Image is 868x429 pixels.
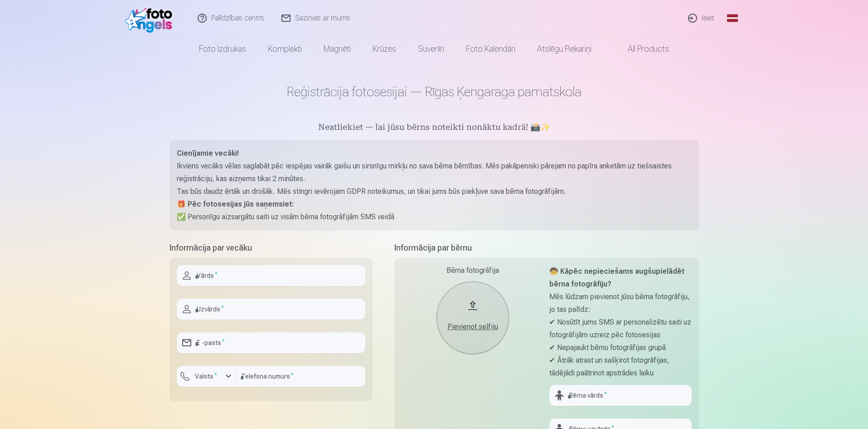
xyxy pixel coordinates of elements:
[257,36,313,62] a: Komplekti
[188,36,257,62] a: Foto izdrukas
[177,211,692,223] p: ✅ Personīgu aizsargātu saiti uz visām bērna fotogrāfijām SMS veidā
[177,185,692,198] p: Tas būs daudz ērtāk un drošāk. Mēs stingri ievērojam GDPR noteikumus, un tikai jums būs piekļuve ...
[362,36,407,62] a: Krūzes
[526,36,602,62] a: Atslēgu piekariņi
[549,291,692,316] p: Mēs lūdzam pievienot jūsu bērna fotogrāfiju, jo tas palīdz:
[446,321,500,332] div: Pievienot selfiju
[177,200,294,208] strong: 🎁 Pēc fotosesijas jūs saņemsiet:
[170,84,699,100] h1: Reģistrācija fotosesijai — Rīgas Ķengaraga pamatskola
[407,36,455,62] a: Suvenīri
[313,36,362,62] a: Magnēti
[125,4,177,33] img: /fa1
[455,36,526,62] a: Foto kalendāri
[177,160,692,185] p: Ikviens vecāks vēlas saglabāt pēc iespējas vairāk gaišu un sirsnīgu mirkļu no sava bērna bērnības...
[177,366,236,387] button: Valsts*
[549,316,692,341] p: ✔ Nosūtīt jums SMS ar personalizētu saiti uz fotogrāfijām uzreiz pēc fotosesijas
[549,354,692,380] p: ✔ Ātrāk atrast un sašķirot fotogrāfijas, tādējādi paātrinot apstrādes laiku
[436,281,509,354] button: Pievienot selfiju
[191,372,221,381] label: Valsts
[170,242,373,254] h5: Informācija par vecāku
[549,267,684,288] strong: 🧒 Kāpēc nepieciešams augšupielādēt bērna fotogrāfiju?
[177,149,239,158] strong: Cienījamie vecāki!
[394,242,699,254] h5: Informācija par bērnu
[402,265,544,276] div: Bērna fotogrāfija
[170,122,699,134] h5: Neatliekiet — lai jūsu bērns noteikti nonāktu kadrā! 📸✨
[602,36,680,62] a: All products
[549,341,692,354] p: ✔ Nepajaukt bērnu fotogrāfijas grupā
